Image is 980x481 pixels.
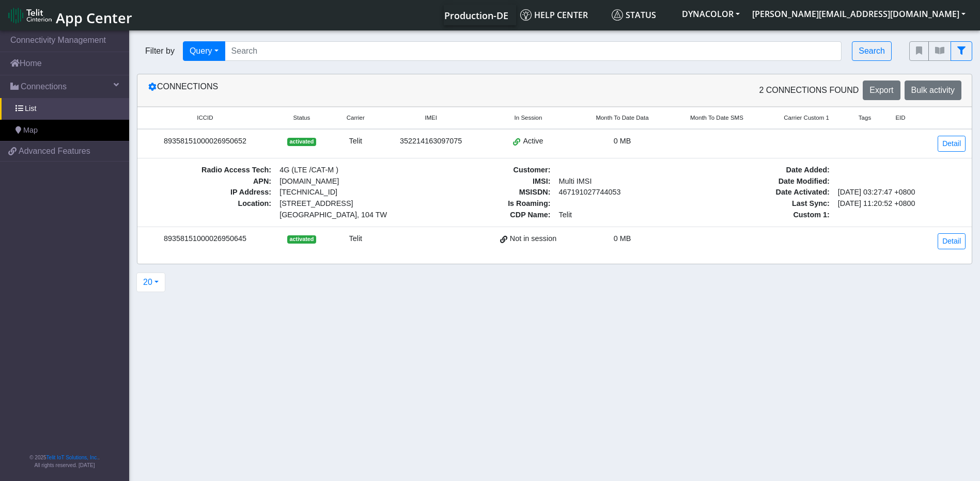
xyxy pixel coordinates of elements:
span: Help center [520,9,588,21]
span: [DATE] 03:27:47 +0800 [834,187,966,198]
div: fitlers menu [909,41,972,61]
button: DYNACOLOR [676,5,746,23]
font: Month To Date SMS [690,115,743,121]
a: Detail [938,136,966,152]
span: [STREET_ADDRESS] [279,198,403,210]
span: Bulk activity [911,86,955,94]
div: Telit [337,136,375,147]
span: Production-DE [444,9,508,22]
span: Date Activated : [702,187,834,198]
span: Date Added : [702,165,834,176]
div: 352214163097075 [387,136,475,147]
span: Last Sync : [702,198,834,210]
span: App Center [56,8,132,27]
span: Customer : [423,165,554,176]
button: Bulk activity [905,81,961,100]
font: Status [293,115,310,121]
span: List [25,103,36,115]
span: Radio Access Tech : [144,165,275,176]
span: Active [523,136,543,147]
font: Connections [157,82,218,91]
font: Home [20,59,42,68]
img: knowledge.svg [520,9,532,21]
span: Status [612,9,656,21]
span: Advanced Features [19,145,90,157]
font: EID [895,115,905,121]
span: activated [287,138,316,146]
span: 2 Connections found [759,84,859,97]
button: 20 [136,272,165,292]
div: 89358151000026950652 [144,136,267,147]
span: Filter by [137,45,183,57]
font: Carrier [347,115,365,121]
img: status.svg [612,9,623,21]
a: Detail [938,233,966,249]
div: Telit [337,233,375,245]
font: ICCID [197,115,213,121]
span: [TECHNICAL_ID] [279,188,337,196]
span: 0 MB [614,234,631,243]
span: Export [869,86,893,94]
span: [DATE] 11:20:52 +0800 [834,198,966,210]
span: IMSI : [423,176,554,187]
span: 0 MB [614,137,631,145]
span: [DOMAIN_NAME] [275,176,407,187]
span: 4G (LTE /CAT-M ) [275,165,407,176]
button: Export [863,81,900,100]
span: IP Address : [144,187,275,198]
a: Your current platform instance [444,5,508,25]
span: Telit [554,210,686,221]
button: Search [852,41,892,61]
span: activated [287,235,316,244]
span: CDP Name : [423,210,554,221]
input: Search... [225,41,842,61]
img: logo-telit-cinterion-gw-new.png [8,7,52,24]
span: Multi IMSI [554,176,686,187]
font: In Session [515,115,542,121]
div: 89358151000026950645 [144,233,267,245]
a: Telit IoT Solutions, Inc. [46,455,98,460]
a: App Center [8,4,131,26]
a: Status [608,5,676,25]
span: Is Roaming : [423,198,554,210]
a: Help center [516,5,608,25]
button: [PERSON_NAME][EMAIL_ADDRESS][DOMAIN_NAME] [746,5,972,23]
span: Map [23,125,38,136]
font: Month To Date Data [596,115,648,121]
font: IMEI [425,115,437,121]
span: MSISDN : [423,187,554,198]
span: Location : [144,198,275,220]
span: 467191027744053 [554,187,686,198]
span: Connections [21,81,67,93]
span: Custom 1 : [702,210,834,221]
span: APN : [144,176,275,187]
span: [GEOGRAPHIC_DATA], 104 TW [279,210,403,221]
span: Not in session [510,233,556,245]
span: Date Modified : [702,176,834,187]
font: Tags [859,115,871,121]
font: Carrier Custom 1 [784,115,829,121]
button: Query [183,41,225,61]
